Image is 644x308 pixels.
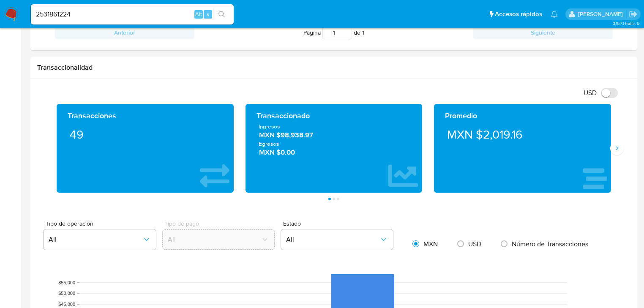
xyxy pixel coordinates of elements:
[195,10,202,18] span: Alt
[207,10,209,18] span: s
[473,26,613,39] button: Siguiente
[55,26,194,39] button: Anterior
[37,63,630,72] h1: Transaccionalidad
[31,9,234,20] input: Buscar usuario o caso...
[362,28,364,37] span: 1
[495,10,542,19] span: Accesos rápidos
[303,26,364,39] span: Página de
[613,20,640,27] span: 3.157.1-hotfix-5
[629,10,638,19] a: Salir
[578,10,626,18] p: erika.juarez@mercadolibre.com.mx
[551,11,558,18] a: Notificaciones
[213,8,230,20] button: search-icon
